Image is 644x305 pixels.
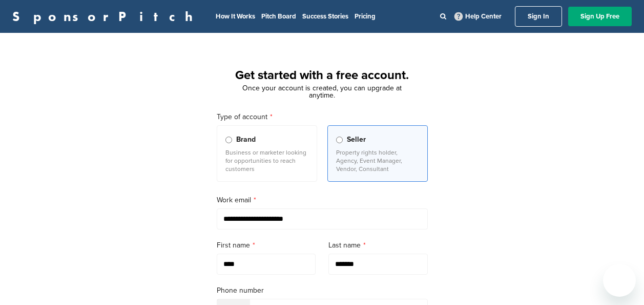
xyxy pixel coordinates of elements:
[217,111,428,123] label: Type of account
[236,134,256,145] span: Brand
[355,12,376,21] a: Pricing
[261,12,296,21] a: Pitch Board
[603,264,636,297] iframe: Button to launch messaging window
[242,84,402,100] span: Once your account is created, you can upgrade at anytime.
[568,7,632,26] a: Sign Up Free
[328,240,428,251] label: Last name
[225,137,232,143] input: Brand Business or marketer looking for opportunities to reach customers
[225,148,308,173] p: Business or marketer looking for opportunities to reach customers
[217,240,316,251] label: First name
[347,134,366,145] span: Seller
[217,195,428,206] label: Work email
[302,12,348,21] a: Success Stories
[336,137,343,143] input: Seller Property rights holder, Agency, Event Manager, Vendor, Consultant
[12,10,199,23] a: SponsorPitch
[515,6,562,27] a: Sign In
[452,10,504,23] a: Help Center
[204,66,440,85] h1: Get started with a free account.
[217,285,428,296] label: Phone number
[336,148,419,173] p: Property rights holder, Agency, Event Manager, Vendor, Consultant
[216,12,255,21] a: How It Works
